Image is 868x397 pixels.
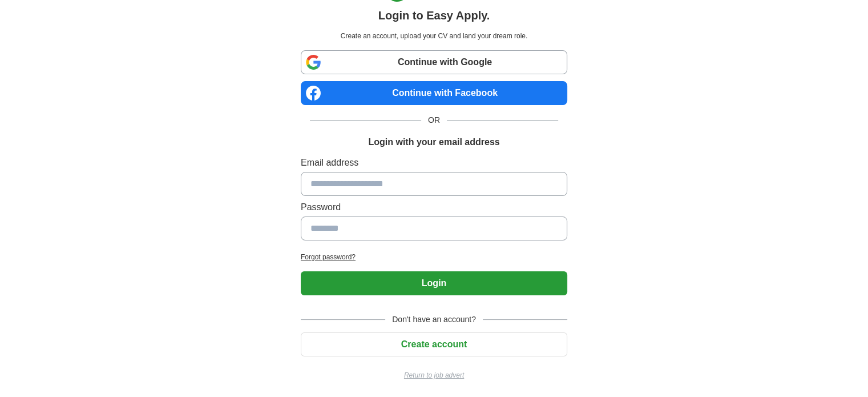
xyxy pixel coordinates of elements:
label: Email address [301,156,567,170]
button: Login [301,271,567,295]
a: Continue with Google [301,50,567,74]
a: Forgot password? [301,252,567,262]
label: Password [301,200,567,214]
h1: Login to Easy Apply. [378,7,490,24]
p: Create an account, upload your CV and land your dream role. [303,31,565,41]
span: Don't have an account? [385,314,483,326]
button: Create account [301,332,567,356]
a: Return to job advert [301,370,567,380]
h1: Login with your email address [368,135,499,149]
a: Continue with Facebook [301,81,567,105]
span: OR [421,114,447,126]
a: Create account [301,339,567,349]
